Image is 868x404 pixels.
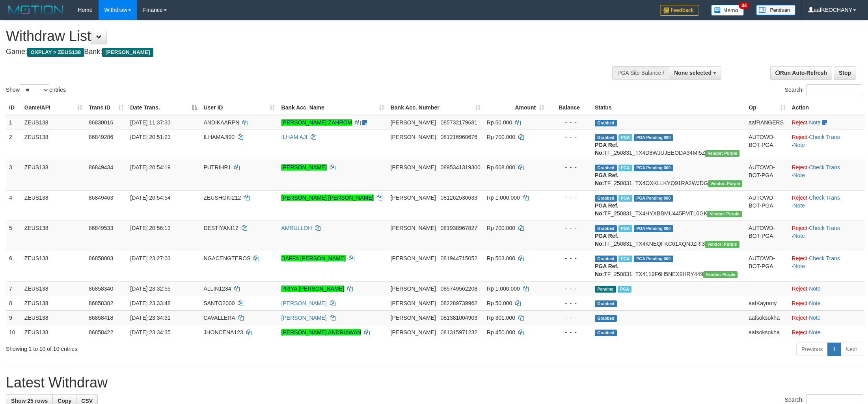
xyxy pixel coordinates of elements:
[770,66,832,80] a: Run Auto-Refresh
[6,310,21,325] td: 9
[203,315,235,321] span: CAVALLERA
[441,119,477,126] span: Copy 085732179681 to clipboard
[58,398,71,404] span: Copy
[130,164,170,170] span: [DATE] 20:54:19
[441,164,481,170] span: Copy 0895341319300 to clipboard
[6,296,21,310] td: 8
[792,285,808,292] a: Reject
[789,310,864,325] td: ·
[707,211,741,217] span: Vendor URL: https://trx4.1velocity.biz
[792,315,808,321] a: Reject
[20,84,49,96] select: Showentries
[793,233,805,239] a: Note
[551,119,589,126] div: - - -
[89,119,113,126] span: 86830016
[703,271,738,278] span: Vendor URL: https://trx4.1velocity.biz
[89,300,113,306] span: 86858382
[89,255,113,261] span: 86858003
[89,315,113,321] span: 86858418
[809,285,821,292] a: Note
[21,160,86,190] td: ZEUS138
[592,251,745,281] td: TF_250831_TX4119F6H5NEX9HRY449
[551,285,589,293] div: - - -
[595,263,618,277] b: PGA Ref. No:
[595,300,617,307] span: Grabbed
[745,296,788,310] td: aafKayrany
[86,100,127,115] th: Trans ID: activate to sort column ascending
[789,115,864,130] td: ·
[281,195,374,201] a: [PERSON_NAME] [PERSON_NAME]
[441,300,477,306] span: Copy 082289739962 to clipboard
[11,398,48,404] span: Show 25 rows
[487,134,515,140] span: Rp 700.000
[21,190,86,221] td: ZEUS138
[745,325,788,339] td: aafsoksokha
[127,100,200,115] th: Date Trans.: activate to sort column descending
[634,225,673,232] span: PGA Pending
[792,329,808,335] a: Reject
[745,100,788,115] th: Op: activate to sort column ascending
[595,172,618,186] b: PGA Ref. No:
[705,150,739,157] span: Vendor URL: https://trx4.1velocity.biz
[484,100,548,115] th: Amount: activate to sort column ascending
[281,255,346,261] a: DAFFA [PERSON_NAME]
[789,160,864,190] td: · ·
[551,254,589,262] div: - - -
[6,48,571,56] h4: Game: Bank:
[792,225,808,231] a: Reject
[487,195,520,201] span: Rp 1.000.000
[595,120,617,126] span: Grabbed
[203,134,235,140] span: ILHAMAJI90
[278,100,387,115] th: Bank Acc. Name: activate to sort column ascending
[745,115,788,130] td: aafRANGERS
[281,225,312,231] a: AMRULLOH
[792,255,808,261] a: Reject
[27,48,84,57] span: OXPLAY > ZEUS138
[595,165,617,171] span: Grabbed
[789,296,864,310] td: ·
[595,134,617,141] span: Grabbed
[130,255,170,261] span: [DATE] 23:27:03
[789,325,864,339] td: ·
[391,315,436,321] span: [PERSON_NAME]
[6,251,21,281] td: 6
[89,225,113,231] span: 86849533
[89,164,113,170] span: 86849434
[809,300,821,306] a: Note
[130,300,170,306] span: [DATE] 23:33:48
[21,130,86,160] td: ZEUS138
[618,256,632,262] span: Marked by aafchomsokheang
[809,164,840,170] a: Check Trans
[487,164,515,170] span: Rp 608.000
[745,160,788,190] td: AUTOWD-BOT-PGA
[21,251,86,281] td: ZEUS138
[840,343,862,356] a: Next
[592,100,745,115] th: Status
[834,66,856,80] a: Stop
[281,300,327,306] a: [PERSON_NAME]
[21,310,86,325] td: ZEUS138
[809,315,821,321] a: Note
[6,130,21,160] td: 2
[6,4,66,16] img: MOTION_logo.png
[669,66,721,80] button: None selected
[792,300,808,306] a: Reject
[487,285,520,292] span: Rp 1.000.000
[792,164,808,170] a: Reject
[6,281,21,296] td: 7
[200,100,278,115] th: User ID: activate to sort column ascending
[391,119,436,126] span: [PERSON_NAME]
[89,134,113,140] span: 86849286
[21,281,86,296] td: ZEUS138
[612,66,669,80] div: PGA Site Balance /
[130,285,170,292] span: [DATE] 23:32:55
[441,195,477,201] span: Copy 081262530633 to clipboard
[592,130,745,160] td: TF_250831_TX4D8WJUJEEODA34MI5Z
[809,255,840,261] a: Check Trans
[793,142,805,148] a: Note
[618,225,632,232] span: Marked by aafRornrotha
[203,300,235,306] span: SANTO2000
[745,130,788,160] td: AUTOWD-BOT-PGA
[674,70,712,76] span: None selected
[796,343,828,356] a: Previous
